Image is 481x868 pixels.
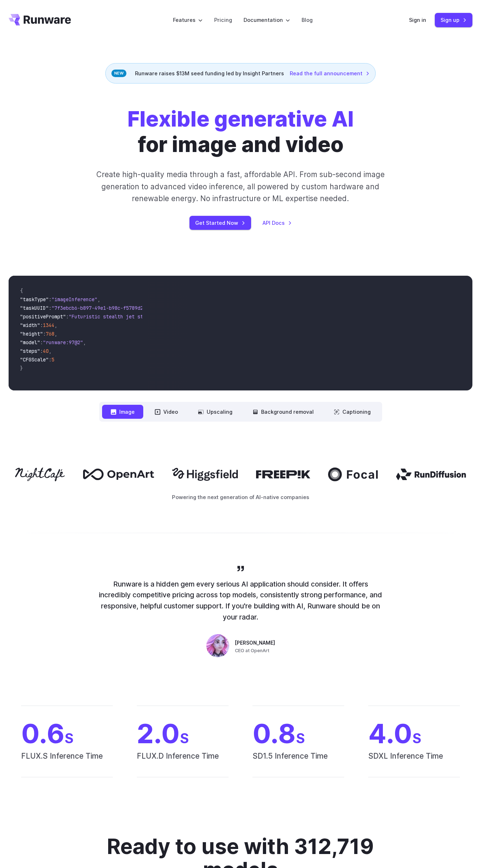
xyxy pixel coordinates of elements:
span: "7f3ebcb6-b897-49e1-b98c-f5789d2d40d7" [52,305,160,311]
span: "steps" [20,348,40,354]
button: Background removal [244,405,322,419]
a: Blog [302,16,313,24]
span: "imageInference" [52,296,97,303]
span: , [54,331,57,337]
span: : [49,356,52,363]
button: Captioning [325,405,379,419]
span: S [64,730,73,746]
span: 0.8 [252,720,344,747]
span: SD1.5 Inference Time [252,750,344,777]
span: S [180,730,189,746]
div: Runware raises $13M seed funding led by Insight Partners [105,63,376,84]
span: "model" [20,339,40,346]
label: Features [173,16,203,24]
button: Image [102,405,143,419]
span: 768 [46,331,54,337]
span: S [296,730,305,746]
span: 5 [52,356,54,363]
a: Sign in [409,16,426,24]
span: : [49,305,52,311]
a: Pricing [214,16,232,24]
label: Documentation [244,16,290,24]
span: 0.6 [21,720,113,747]
p: Create high-quality media through a fast, affordable API. From sub-second image generation to adv... [92,169,389,204]
span: SDXL Inference Time [368,750,460,777]
span: 40 [43,348,49,354]
span: "Futuristic stealth jet streaking through a neon-lit cityscape with glowing purple exhaust" [69,313,330,320]
span: , [49,348,52,354]
p: Runware is a hidden gem every serious AI application should consider. It offers incredibly compet... [97,579,384,623]
h1: for image and video [128,106,354,157]
span: 4.0 [368,720,460,747]
a: Go to / [9,14,71,25]
span: [PERSON_NAME] [235,639,275,647]
span: FLUX.S Inference Time [21,750,113,777]
span: "height" [20,331,43,337]
span: FLUX.D Inference Time [137,750,229,777]
span: : [40,339,43,346]
p: Powering the next generation of AI-native companies [9,493,472,501]
strong: Flexible generative AI [128,106,354,132]
span: 1344 [43,322,54,328]
span: , [97,296,100,303]
span: S [412,730,421,746]
span: 2.0 [137,720,229,747]
span: : [66,313,69,320]
span: : [40,322,43,328]
span: "taskUUID" [20,305,49,311]
span: "positivePrompt" [20,313,66,320]
span: : [40,348,43,354]
a: API Docs [263,219,292,227]
span: , [54,322,57,328]
span: CEO at OpenArt [235,647,269,654]
button: Upscaling [189,405,241,419]
button: Video [146,405,187,419]
a: Read the full announcement [290,69,370,77]
span: "width" [20,322,40,328]
span: , [83,339,86,346]
a: Get Started Now [189,216,251,230]
span: { [20,288,23,294]
span: "taskType" [20,296,49,303]
span: } [20,365,23,371]
span: "CFGScale" [20,356,49,363]
img: Person [206,634,229,657]
span: : [43,331,46,337]
a: Sign up [435,13,472,27]
span: "runware:97@2" [43,339,83,346]
span: : [49,296,52,303]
